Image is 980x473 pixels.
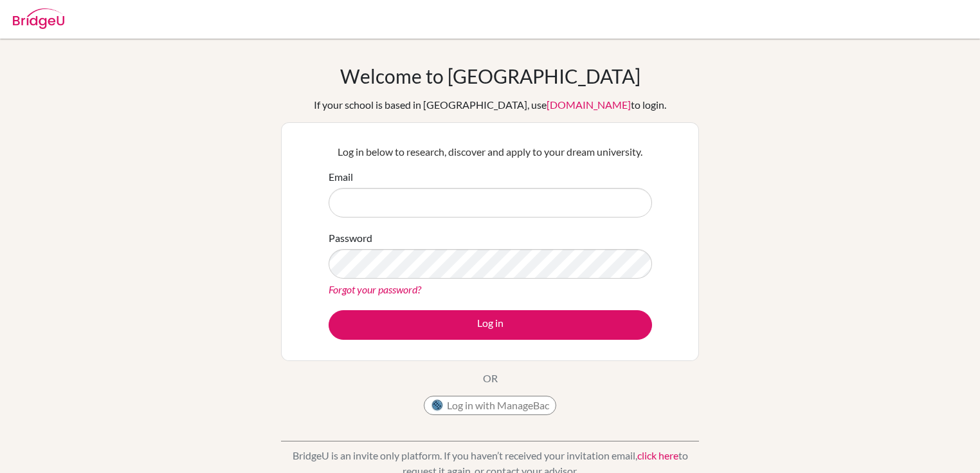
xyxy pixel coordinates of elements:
button: Log in with ManageBac [424,396,556,415]
button: Log in [329,310,652,340]
a: click here [637,449,678,461]
label: Email [329,169,353,185]
p: OR [483,371,498,386]
label: Password [329,230,372,246]
p: Log in below to research, discover and apply to your dream university. [329,144,652,160]
img: Bridge-U [13,8,64,29]
a: [DOMAIN_NAME] [547,98,631,111]
h1: Welcome to [GEOGRAPHIC_DATA] [340,64,640,88]
a: Forgot your password? [329,283,421,295]
div: If your school is based in [GEOGRAPHIC_DATA], use to login. [314,97,666,113]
